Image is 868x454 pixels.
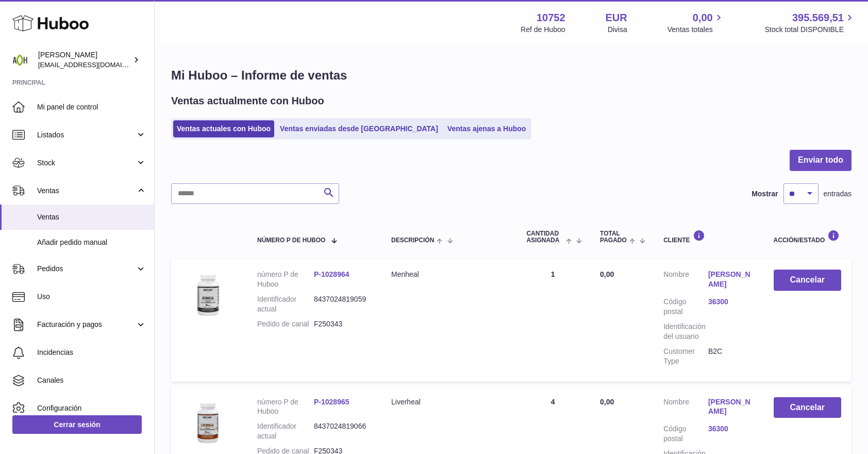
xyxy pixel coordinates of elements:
[521,25,565,35] div: Ref de Huboo
[181,397,233,449] img: 107521737971722.png
[663,424,708,444] dt: Código postal
[257,294,314,314] dt: Identificador actual
[790,150,852,171] button: Enviar todo
[708,424,753,434] a: 36300
[257,270,314,289] dt: número P de Huboo
[516,259,590,381] td: 1
[171,94,324,108] h2: Ventas actualmente con Huboo
[663,322,708,341] dt: Identificación del usuario
[276,120,442,137] a: Ventas enviadas desde [GEOGRAPHIC_DATA]
[765,25,856,35] span: Stock total DISPONIBLE
[663,297,708,317] dt: Código postal
[314,294,371,314] dd: 8437024819059
[537,11,565,25] strong: 10752
[663,347,708,366] dt: Customer Type
[181,270,233,321] img: 107521737971745.png
[774,270,841,291] button: Cancelar
[171,67,852,84] h1: Mi Huboo – Informe de ventas
[314,421,371,441] dd: 8437024819066
[37,403,146,413] span: Configuración
[708,270,753,289] a: [PERSON_NAME]
[606,11,627,25] strong: EUR
[708,397,753,417] a: [PERSON_NAME]
[391,397,506,407] div: Liverheal
[37,375,146,385] span: Canales
[257,237,325,244] span: número P de Huboo
[526,230,563,244] span: Cantidad ASIGNADA
[12,415,142,434] a: Cerrar sesión
[824,189,852,199] span: entradas
[37,292,146,302] span: Uso
[765,11,856,35] a: 395.569,51 Stock total DISPONIBLE
[257,421,314,441] dt: Identificador actual
[257,319,314,329] dt: Pedido de canal
[774,230,841,244] div: Acción/Estado
[444,120,530,137] a: Ventas ajenas a Huboo
[37,212,146,222] span: Ventas
[173,120,274,137] a: Ventas actuales con Huboo
[12,52,28,68] img: info@adaptohealue.com
[37,320,136,330] span: Facturación y pagos
[37,102,146,112] span: Mi panel de control
[608,25,627,35] div: Divisa
[257,397,314,417] dt: número P de Huboo
[37,238,146,247] span: Añadir pedido manual
[667,11,725,35] a: 0,00 Ventas totales
[314,319,371,329] dd: F250343
[314,398,349,406] a: P-1028965
[663,397,708,419] dt: Nombre
[600,398,614,406] span: 0,00
[693,11,713,25] span: 0,00
[708,297,753,307] a: 36300
[792,11,844,25] span: 395.569,51
[708,347,753,366] dd: B2C
[37,130,136,140] span: Listados
[37,264,136,274] span: Pedidos
[314,270,349,278] a: P-1028964
[37,348,146,357] span: Incidencias
[774,397,841,418] button: Cancelar
[391,237,434,244] span: Descripción
[663,270,708,292] dt: Nombre
[663,230,753,244] div: Cliente
[600,270,614,278] span: 0,00
[667,25,725,35] span: Ventas totales
[600,230,627,244] span: Total pagado
[37,158,136,168] span: Stock
[38,50,131,70] div: [PERSON_NAME]
[37,186,136,196] span: Ventas
[391,270,506,279] div: Menheal
[752,189,778,199] label: Mostrar
[38,60,152,69] span: [EMAIL_ADDRESS][DOMAIN_NAME]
